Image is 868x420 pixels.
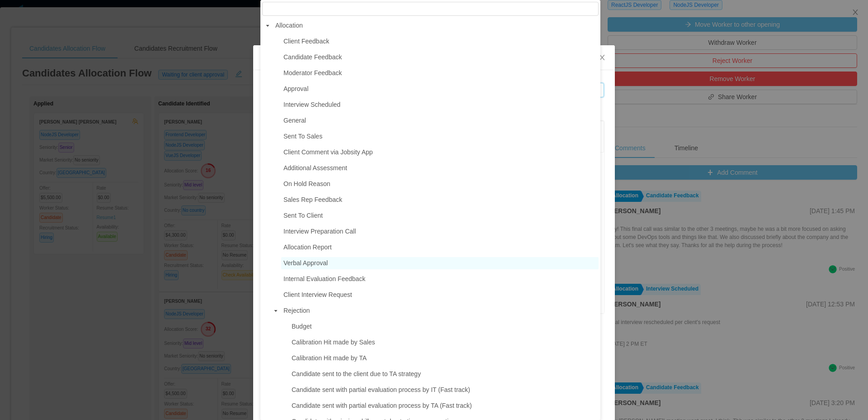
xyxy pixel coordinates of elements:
span: Allocation [275,22,303,29]
span: Approval [281,83,599,95]
span: Additional Assessment [281,162,599,174]
span: Allocation [273,19,599,32]
span: Candidate sent with partial evaluation process by IT (Fast track) [292,386,470,393]
span: Candidate sent to the client due to TA strategy [292,370,421,377]
span: Budget [289,320,599,333]
span: Sales Rep Feedback [283,196,342,203]
span: Approval [283,85,308,92]
span: On Hold Reason [283,180,330,187]
span: Sales Rep Feedback [281,194,599,206]
span: Allocation Report [283,243,332,251]
span: Budget [292,323,311,330]
span: Candidate sent with partial evaluation process by IT (Fast track) [289,384,599,396]
span: Candidate sent to the client due to TA strategy [289,368,599,380]
span: Calibration Hit made by Sales [292,339,375,346]
span: Additional Assessment [283,164,347,172]
span: Allocation Report [281,241,599,253]
span: Interview Preparation Call [281,225,599,238]
i: icon: caret-down [274,309,278,313]
span: Candidate sent with partial evaluation process by TA (Fast track) [292,402,472,409]
span: Sent To Client [281,210,599,222]
span: Moderator Feedback [281,67,599,79]
span: On Hold Reason [281,178,599,190]
span: Client Interview Request [283,291,352,298]
span: Internal Evaluation Feedback [283,275,365,282]
span: Calibration Hit made by TA [289,352,599,364]
span: Interview Preparation Call [283,228,356,235]
span: Rejection [281,305,599,317]
span: Client Feedback [281,35,599,48]
i: icon: close [599,54,606,61]
span: Interview Scheduled [281,99,599,111]
span: Verbal Approval [283,259,328,267]
button: Close [590,45,615,71]
span: Sent To Sales [283,133,322,140]
span: Client Comment via Jobsity App [281,146,599,158]
span: Client Feedback [283,38,329,45]
span: Verbal Approval [281,257,599,269]
span: Sent To Sales [281,130,599,143]
span: Candidate Feedback [281,51,599,63]
span: Rejection [283,307,310,314]
span: Calibration Hit made by Sales [289,336,599,348]
input: filter select [262,2,599,16]
span: Interview Scheduled [283,101,340,108]
span: Moderator Feedback [283,69,342,76]
span: Internal Evaluation Feedback [281,273,599,285]
span: Client Comment via Jobsity App [283,148,373,156]
span: Client Interview Request [281,289,599,301]
span: Sent To Client [283,212,323,219]
span: General [281,115,599,127]
span: Calibration Hit made by TA [292,354,367,362]
i: icon: caret-down [265,24,270,28]
span: Candidate Feedback [283,53,342,61]
span: General [283,117,306,124]
span: Candidate sent with partial evaluation process by TA (Fast track) [289,400,599,412]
